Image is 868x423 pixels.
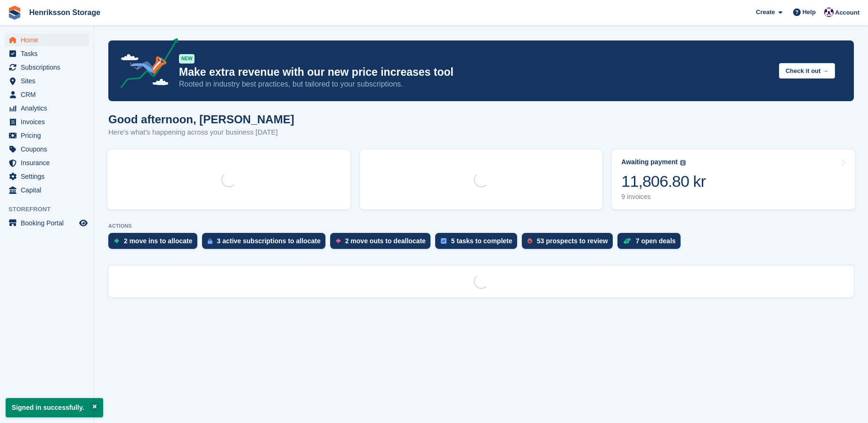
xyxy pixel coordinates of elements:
a: menu [5,47,89,60]
a: menu [5,61,89,74]
a: 53 prospects to review [522,233,617,254]
a: Awaiting payment 11,806.80 kr 9 invoices [612,150,855,209]
div: 2 move ins to allocate [124,237,193,245]
a: Henriksson Storage [25,5,104,20]
a: menu [5,33,89,47]
div: 5 tasks to complete [451,237,512,245]
span: Storefront [8,205,94,214]
span: Coupons [21,143,77,156]
span: Settings [21,170,77,183]
span: Capital [21,184,77,197]
span: CRM [21,88,77,101]
p: ACTIONS [108,223,854,229]
p: Signed in successfully. [6,398,103,417]
div: Awaiting payment [621,158,678,166]
a: Preview store [78,217,89,229]
a: menu [5,88,89,101]
div: 9 invoices [621,193,706,201]
span: Help [803,8,816,17]
span: Account [835,8,860,17]
img: move_ins_to_allocate_icon-fdf77a2bb77ea45bf5b3d319d69a93e2d87916cf1d5bf7949dd705db3b84f3ca.svg [114,238,119,244]
a: 5 tasks to complete [435,233,522,254]
img: move_outs_to_deallocate_icon-f764333ba52eb49d3ac5e1228854f67142a1ed5810a6f6cc68b1a99e826820c5.svg [336,238,341,244]
span: Pricing [21,129,77,142]
img: active_subscription_to_allocate_icon-d502201f5373d7db506a760aba3b589e785aa758c864c3986d89f69b8ff3... [208,238,212,244]
a: menu [5,143,89,156]
div: 2 move outs to deallocate [345,237,426,245]
span: Sites [21,74,77,88]
span: Analytics [21,102,77,115]
button: Check it out → [779,63,835,79]
a: menu [5,216,89,230]
div: 7 open deals [636,237,676,245]
a: menu [5,102,89,115]
a: 2 move ins to allocate [108,233,202,254]
div: 11,806.80 kr [621,172,706,191]
span: Tasks [21,47,77,60]
div: 53 prospects to review [537,237,608,245]
a: menu [5,74,89,88]
div: 3 active subscriptions to allocate [217,237,321,245]
span: Insurance [21,156,77,169]
span: Subscriptions [21,61,77,74]
a: 2 move outs to deallocate [330,233,435,254]
a: 3 active subscriptions to allocate [202,233,330,254]
a: menu [5,129,89,142]
a: menu [5,170,89,183]
a: menu [5,184,89,197]
img: stora-icon-8386f47178a22dfd0bd8f6a31ec36ba5ce8667c1dd55bd0f319d3a0aa187defe.svg [8,6,22,20]
p: Rooted in industry best practices, but tailored to your subscriptions. [179,79,771,89]
p: Here's what's happening across your business [DATE] [108,127,294,138]
div: NEW [179,54,195,64]
a: menu [5,115,89,128]
img: icon-info-grey-7440780725fd019a000dd9b08b2336e03edf1995a4989e88bcd33f0948082b44.svg [680,160,686,166]
span: Home [21,33,77,47]
img: task-75834270c22a3079a89374b754ae025e5fb1db73e45f91037f5363f120a921f8.svg [441,238,446,244]
img: deal-1b604bf984904fb50ccaf53a9ad4b4a5d6e5aea283cecdc64d6e3604feb123c2.svg [623,238,631,244]
img: prospect-51fa495bee0391a8d652442698ab0144808aea92771e9ea1ae160a38d050c398.svg [527,238,532,244]
a: 7 open deals [617,233,685,254]
a: menu [5,156,89,169]
span: Booking Portal [21,216,77,230]
p: Make extra revenue with our new price increases tool [179,65,771,79]
h1: Good afternoon, [PERSON_NAME] [108,113,294,126]
img: price-adjustments-announcement-icon-8257ccfd72463d97f412b2fc003d46551f7dbcb40ab6d574587a9cd5c0d94... [113,38,178,92]
span: Create [756,8,775,17]
span: Invoices [21,115,77,128]
img: Joel Isaksson [824,8,834,17]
